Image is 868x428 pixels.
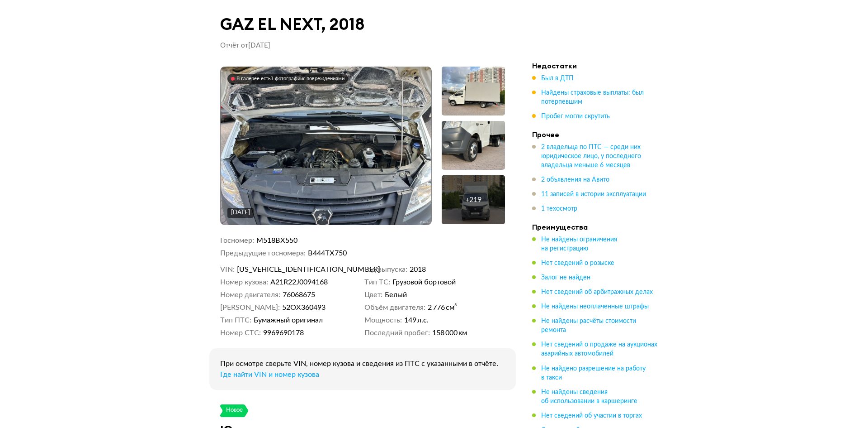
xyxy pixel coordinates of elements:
[541,191,646,197] span: 11 записей в истории эксплуатации
[541,206,577,212] span: 1 техосмотр
[220,303,280,312] dt: [PERSON_NAME]
[410,265,426,274] span: 2018
[364,265,407,274] dt: Год выпуска
[364,278,390,287] dt: Тип ТС
[364,303,425,312] dt: Объём двигателя
[541,365,646,381] span: Не найдено разрешение на работу в такси
[254,316,323,325] span: Бумажный оригинал
[392,278,456,287] span: Грузовой бортовой
[541,144,641,168] span: 2 владельца по ПТС — среди них юридическое лицо, у последнего владельца меньше 6 месяцев
[308,249,505,258] dd: В444ТХ750
[364,328,430,337] dt: Последний пробег
[220,359,505,368] p: При осмотре сверьте VIN, номер кузова и сведения из ПТС с указанными в отчёте.
[270,278,328,287] span: A21R22J0094168
[220,41,270,50] p: Отчёт от [DATE]
[231,209,250,217] div: [DATE]
[282,303,325,312] span: 52ОХ360493
[541,274,590,281] span: Залог не найден
[541,260,614,266] span: Нет сведений о розыске
[220,371,319,378] span: Где найти VIN и номер кузова
[541,177,609,183] span: 2 объявления на Авито
[263,328,304,337] span: 9969690178
[541,289,653,295] span: Нет сведений об арбитражных делах
[220,278,268,287] dt: Номер кузова
[541,236,617,252] span: Не найдены ограничения на регистрацию
[256,237,297,244] span: М518ВХ550
[220,265,235,274] dt: VIN
[541,303,649,310] span: Не найдены неоплаченные штрафы
[532,61,659,70] h4: Недостатки
[541,389,637,404] span: Не найдены сведения об использовании в каршеринге
[428,303,457,312] span: 2 776 см³
[364,316,402,325] dt: Мощность
[541,113,610,120] span: Пробег могли скрутить
[385,290,407,299] span: Белый
[541,413,642,419] span: Нет сведений об участии в торгах
[404,316,429,325] span: 149 л.с.
[220,249,306,258] dt: Предыдущие госномера
[220,290,280,299] dt: Номер двигателя
[220,316,251,325] dt: Тип ПТС
[541,75,574,82] span: Был в ДТП
[532,222,659,231] h4: Преимущества
[432,328,467,337] span: 158 000 км
[541,90,644,105] span: Найдены страховые выплаты: был потерпевшим
[236,76,344,82] div: В галерее есть 3 фотографии с повреждениями
[465,195,481,204] div: + 219
[364,290,382,299] dt: Цвет
[532,130,659,139] h4: Прочее
[541,318,636,333] span: Не найдены расчёты стоимости ремонта
[237,265,341,274] span: [US_VEHICLE_IDENTIFICATION_NUMBER]
[220,14,505,34] h1: GAZ EL NEXT, 2018
[283,290,315,299] span: 76068675
[541,341,657,357] span: Нет сведений о продаже на аукционах аварийных автомобилей
[220,236,254,245] dt: Госномер
[220,328,261,337] dt: Номер СТС
[221,67,432,225] img: Main car
[226,404,243,417] div: Новое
